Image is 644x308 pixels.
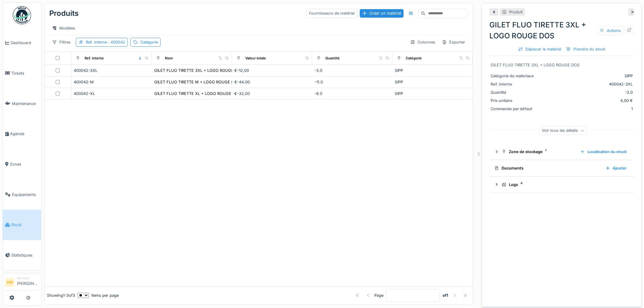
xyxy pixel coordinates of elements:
[516,45,564,53] div: Déplacer le matériel
[539,126,587,135] div: Voir tous les détails
[49,5,79,21] div: Produits
[492,146,632,157] summary: Zone de stockage1Localisation du stock
[395,79,470,85] div: SIPP
[12,101,39,107] span: Maintenance
[165,56,173,61] div: Nom
[489,19,634,41] div: GILET FLUO TIRETTE 3XL + LOGO ROUGE DOS
[314,79,390,85] div: -11.0
[74,79,149,85] div: 400042-M
[539,81,633,87] div: 400042-3XL
[564,45,608,53] div: Prendre du stock
[154,91,241,96] div: GILET FLUO TIRETTE XL + LOGO ROUGE DOS
[3,179,41,210] a: Équipements
[74,91,149,96] div: 400042-XL
[539,89,633,95] div: -3.0
[78,292,119,298] div: items per page
[395,68,470,73] div: SIPP
[597,26,624,35] div: Actions
[539,73,633,79] div: SIPP
[11,70,39,76] span: Tickets
[491,62,633,68] div: GILET FLUO TIRETTE 3XL + LOGO ROUGE DOS
[234,68,310,73] div: €-12,00
[406,56,422,61] div: Catégorie
[10,161,39,167] span: Zones
[491,73,536,79] div: Catégorie de matériaux
[492,163,632,174] summary: DocumentsAjouter
[3,210,41,240] a: Stock
[502,182,627,187] div: Logs
[306,9,357,18] div: Fournisseurs de matériel
[491,89,536,95] div: Quantité
[539,98,633,103] div: 4,00 €
[3,119,41,149] a: Agenda
[443,292,448,298] strong: of 1
[439,38,468,47] div: Exporter
[245,56,266,61] div: Valeur totale
[10,131,39,137] span: Agenda
[140,39,158,45] div: Catégorie
[17,276,39,280] div: Manager
[494,165,600,171] div: Documents
[360,9,404,17] div: Créer un matériel
[491,98,536,103] div: Prix unitaire
[47,292,75,298] div: Showing 1 - 3 of 3
[314,91,390,96] div: -8.0
[11,252,39,258] span: Statistiques
[314,68,390,73] div: -3.0
[49,24,78,33] div: Modèles
[74,68,149,73] div: 400042-3XL
[5,278,14,287] li: AM
[3,88,41,119] a: Maintenance
[11,222,39,228] span: Stock
[539,106,633,112] div: 1
[5,276,39,290] a: AM Manager[PERSON_NAME]
[3,28,41,58] a: Dashboard
[11,40,39,46] span: Dashboard
[374,292,383,298] div: Page
[603,164,629,172] div: Ajouter
[107,40,125,44] span: : 400042
[491,106,536,112] div: Commande par défaut
[13,6,31,24] img: Badge_color-CXgf-gQk.svg
[85,56,104,61] div: Ref. interne
[492,179,632,190] summary: Logs4
[491,81,536,87] div: Ref. interne
[325,56,340,61] div: Quantité
[49,38,73,47] div: Filtres
[234,79,310,85] div: €-44,00
[408,38,438,47] div: Colonnes
[3,58,41,89] a: Tickets
[154,79,240,85] div: GILET FLUO TIRETTE M + LOGO ROUGE DOS
[395,91,470,96] div: SIPP
[12,192,39,198] span: Équipements
[3,240,41,271] a: Statistiques
[3,149,41,180] a: Zones
[17,276,39,289] li: [PERSON_NAME]
[86,39,125,45] div: Ref. interne
[502,149,575,155] div: Zone de stockage
[234,91,310,96] div: €-32,00
[509,9,523,15] div: Produit
[578,148,629,156] div: Localisation du stock
[154,68,243,73] div: GILET FLUO TIRETTE 3XL + LOGO ROUGE DOS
